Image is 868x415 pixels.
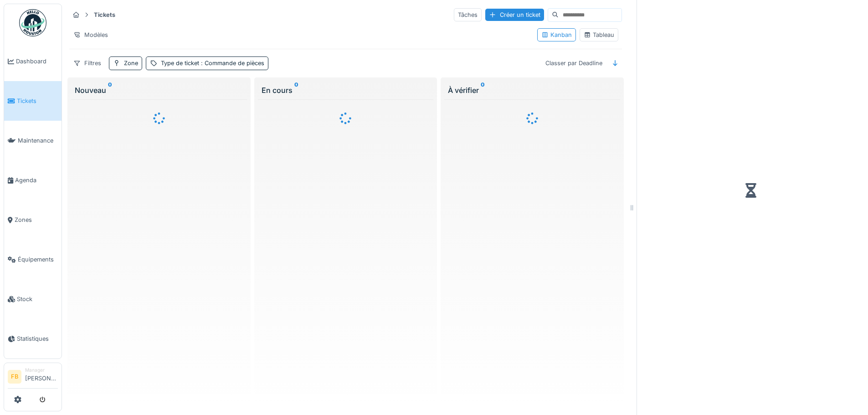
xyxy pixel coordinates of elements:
strong: Tickets [90,10,119,19]
span: Zones [15,215,58,224]
span: Équipements [18,255,58,264]
div: Type de ticket [161,59,264,67]
div: Modèles [69,28,112,41]
a: Zones [4,200,62,240]
div: Zone [124,59,138,67]
a: Maintenance [4,121,62,160]
div: Filtres [69,56,105,70]
span: : Commande de pièces [199,60,264,67]
div: À vérifier [448,85,616,96]
a: Agenda [4,160,62,200]
a: Stock [4,279,62,319]
div: Créer un ticket [485,9,544,21]
sup: 0 [294,85,298,96]
span: Tickets [17,97,58,105]
div: Tableau [584,31,614,39]
li: FB [8,370,21,384]
span: Agenda [15,176,58,184]
span: Maintenance [18,136,58,145]
div: Tâches [454,8,482,21]
div: Kanban [541,31,572,39]
sup: 0 [481,85,485,96]
div: Classer par Deadline [541,56,606,70]
img: Badge_color-CXgf-gQk.svg [19,9,46,36]
div: En cours [262,85,430,96]
sup: 0 [108,85,112,96]
span: Stock [17,295,58,303]
a: Équipements [4,240,62,279]
div: Manager [25,367,58,374]
a: Dashboard [4,41,62,81]
a: FB Manager[PERSON_NAME] [8,367,58,389]
div: Nouveau [75,85,243,96]
span: Dashboard [16,57,58,66]
li: [PERSON_NAME] [25,367,58,386]
a: Statistiques [4,319,62,359]
span: Statistiques [17,334,58,343]
a: Tickets [4,81,62,121]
